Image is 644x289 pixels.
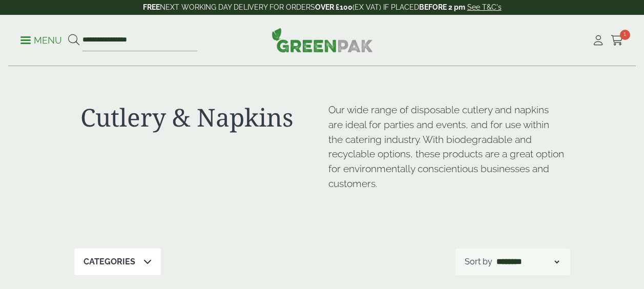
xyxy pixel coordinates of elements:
[143,3,160,11] strong: FREE
[467,3,502,11] a: See T&C's
[611,33,624,48] a: 1
[620,30,630,40] span: 1
[272,28,373,52] img: GreenPak Supplies
[419,3,465,11] strong: BEFORE 2 pm
[465,256,492,268] p: Sort by
[328,102,564,191] p: Our wide range of disposable cutlery and napkins are ideal for parties and events, and for use wi...
[494,256,561,268] select: Shop order
[592,35,605,46] i: My Account
[84,256,135,268] p: Categories
[315,3,352,11] strong: OVER £100
[20,34,62,45] a: Menu
[80,102,316,132] h1: Cutlery & Napkins
[20,34,62,47] p: Menu
[611,35,624,46] i: Cart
